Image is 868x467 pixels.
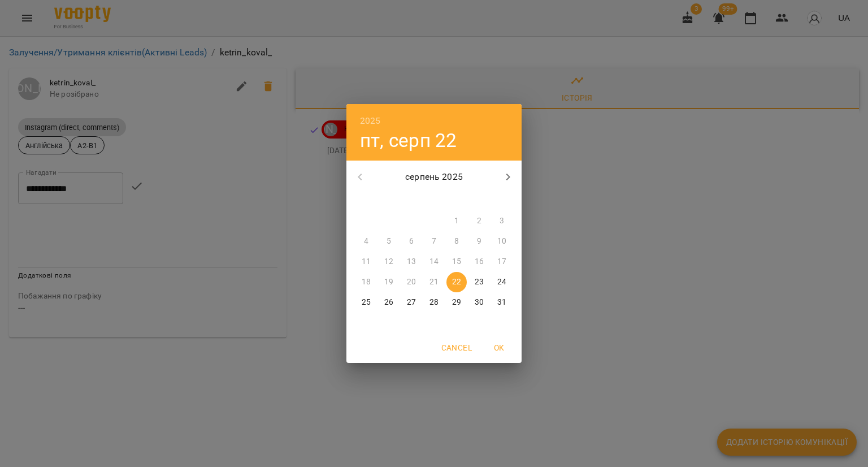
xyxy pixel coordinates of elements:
[481,338,517,358] button: OK
[452,297,461,308] p: 29
[452,276,461,288] p: 22
[492,194,512,205] span: нд
[401,292,422,313] button: 27
[446,194,467,205] span: пт
[374,170,495,184] p: серпень 2025
[441,341,472,354] span: Cancel
[384,297,393,308] p: 26
[492,292,512,313] button: 31
[424,194,444,205] span: чт
[424,292,444,313] button: 28
[429,297,439,308] p: 28
[401,194,422,205] span: ср
[475,297,484,308] p: 30
[379,194,399,205] span: вт
[356,194,376,205] span: пн
[360,113,381,129] button: 2025
[446,272,467,292] button: 22
[469,292,489,313] button: 30
[446,292,467,313] button: 29
[497,276,506,288] p: 24
[497,297,506,308] p: 31
[360,129,457,152] button: пт, серп 22
[362,297,371,308] p: 25
[469,194,489,205] span: сб
[379,292,399,313] button: 26
[437,338,476,358] button: Cancel
[475,276,484,288] p: 23
[469,272,489,292] button: 23
[356,292,376,313] button: 25
[407,297,416,308] p: 27
[485,341,513,354] span: OK
[492,272,512,292] button: 24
